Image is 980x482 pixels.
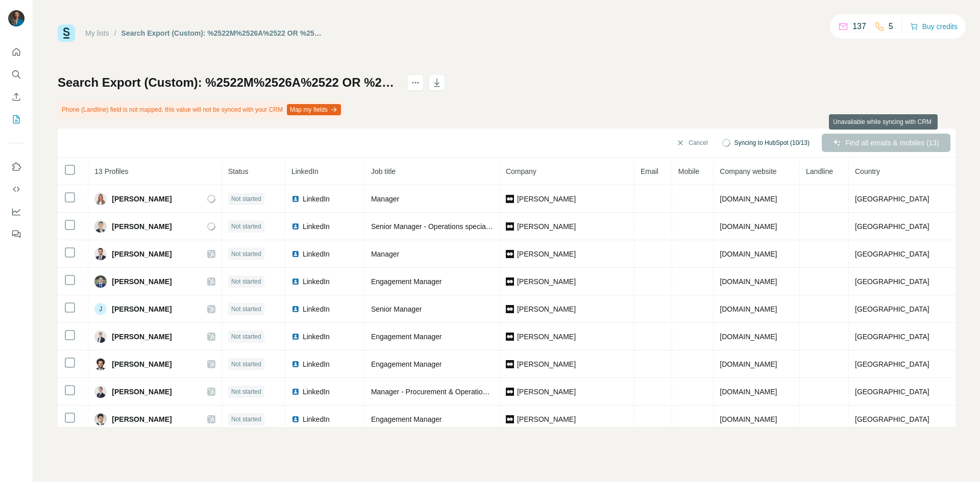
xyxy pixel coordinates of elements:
[855,167,880,175] span: Country
[720,415,777,423] span: [DOMAIN_NAME]
[371,305,422,313] span: Senior Manager
[371,360,442,368] span: Engagement Manager
[291,360,300,368] img: LinkedIn logo
[291,305,300,313] img: LinkedIn logo
[94,167,128,175] span: 13 Profiles
[303,332,330,342] span: LinkedIn
[231,194,261,204] span: Not started
[94,413,107,425] img: Avatar
[855,388,929,396] span: [GEOGRAPHIC_DATA]
[303,194,330,204] span: LinkedIn
[58,24,75,42] img: Surfe Logo
[889,20,893,33] p: 5
[855,415,929,423] span: [GEOGRAPHIC_DATA]
[371,167,396,175] span: Job title
[720,250,777,258] span: [DOMAIN_NAME]
[517,304,576,314] span: [PERSON_NAME]
[287,104,341,115] button: Map my fields
[112,276,171,287] span: [PERSON_NAME]
[720,360,777,368] span: [DOMAIN_NAME]
[85,29,109,37] a: My lists
[407,74,424,91] button: actions
[720,388,777,396] span: [DOMAIN_NAME]
[112,414,171,424] span: [PERSON_NAME]
[517,359,576,369] span: [PERSON_NAME]
[231,387,261,396] span: Not started
[720,305,777,313] span: [DOMAIN_NAME]
[8,158,24,176] button: Use Surfe on LinkedIn
[8,110,24,129] button: My lists
[855,305,929,313] span: [GEOGRAPHIC_DATA]
[371,222,495,231] span: Senior Manager - Operations specialist
[94,386,107,398] img: Avatar
[303,414,330,424] span: LinkedIn
[506,415,514,423] img: company-logo
[231,332,261,341] span: Not started
[8,202,24,221] button: Dashboard
[8,88,24,106] button: Enrich CSV
[506,195,514,203] img: company-logo
[720,333,777,341] span: [DOMAIN_NAME]
[517,332,576,342] span: [PERSON_NAME]
[94,331,107,343] img: Avatar
[517,249,576,259] span: [PERSON_NAME]
[371,195,399,203] span: Manager
[231,222,261,231] span: Not started
[8,225,24,243] button: Feedback
[94,220,107,233] img: Avatar
[291,277,300,286] img: LinkedIn logo
[371,388,523,396] span: Manager - Procurement & Operations strategies
[669,134,715,152] button: Cancel
[506,250,514,258] img: company-logo
[371,333,442,341] span: Engagement Manager
[114,28,116,38] li: /
[506,167,536,175] span: Company
[855,360,929,368] span: [GEOGRAPHIC_DATA]
[506,305,514,313] img: company-logo
[94,303,107,315] div: J
[231,277,261,286] span: Not started
[855,195,929,203] span: [GEOGRAPHIC_DATA]
[720,222,777,231] span: [DOMAIN_NAME]
[910,19,958,34] button: Buy credits
[720,167,776,175] span: Company website
[94,358,107,370] img: Avatar
[231,249,261,259] span: Not started
[517,221,576,232] span: [PERSON_NAME]
[8,65,24,84] button: Search
[112,304,171,314] span: [PERSON_NAME]
[303,221,330,232] span: LinkedIn
[641,167,658,175] span: Email
[58,74,398,91] h1: Search Export (Custom): %2522M%2526A%2522 OR %2522due diligence%2522 OR %2522DD%2522 - [DATE] 14:20
[8,180,24,198] button: Use Surfe API
[121,28,324,38] div: Search Export (Custom): %2522M%2526A%2522 OR %2522due diligence%2522 OR %2522DD%2522 - [DATE] 14:20
[8,10,24,27] img: Avatar
[506,277,514,286] img: company-logo
[506,388,514,396] img: company-logo
[291,195,300,203] img: LinkedIn logo
[852,20,866,33] p: 137
[371,415,442,423] span: Engagement Manager
[112,221,171,232] span: [PERSON_NAME]
[231,360,261,369] span: Not started
[506,333,514,341] img: company-logo
[94,248,107,260] img: Avatar
[517,414,576,424] span: [PERSON_NAME]
[291,250,300,258] img: LinkedIn logo
[112,332,171,342] span: [PERSON_NAME]
[506,360,514,368] img: company-logo
[303,359,330,369] span: LinkedIn
[231,305,261,314] span: Not started
[112,359,171,369] span: [PERSON_NAME]
[720,195,777,203] span: [DOMAIN_NAME]
[303,304,330,314] span: LinkedIn
[291,167,318,175] span: LinkedIn
[517,387,576,397] span: [PERSON_NAME]
[8,43,24,61] button: Quick start
[112,249,171,259] span: [PERSON_NAME]
[303,249,330,259] span: LinkedIn
[94,193,107,205] img: Avatar
[678,167,699,175] span: Mobile
[734,138,810,147] span: Syncing to HubSpot (10/13)
[94,275,107,288] img: Avatar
